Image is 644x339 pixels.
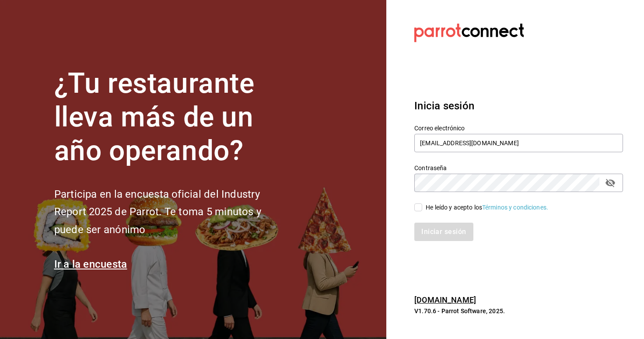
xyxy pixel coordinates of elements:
a: Ir a la encuesta [54,258,127,270]
div: He leído y acepto los [426,203,548,212]
input: Ingresa tu correo electrónico [414,134,623,152]
a: Términos y condiciones. [482,204,548,211]
h3: Inicia sesión [414,98,623,114]
button: passwordField [603,175,618,190]
a: [DOMAIN_NAME] [414,295,476,304]
label: Contraseña [414,165,623,171]
p: V1.70.6 - Parrot Software, 2025. [414,307,623,315]
h2: Participa en la encuesta oficial del Industry Report 2025 de Parrot. Te toma 5 minutos y puede se... [54,185,290,239]
h1: ¿Tu restaurante lleva más de un año operando? [54,67,290,168]
label: Correo electrónico [414,125,623,131]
